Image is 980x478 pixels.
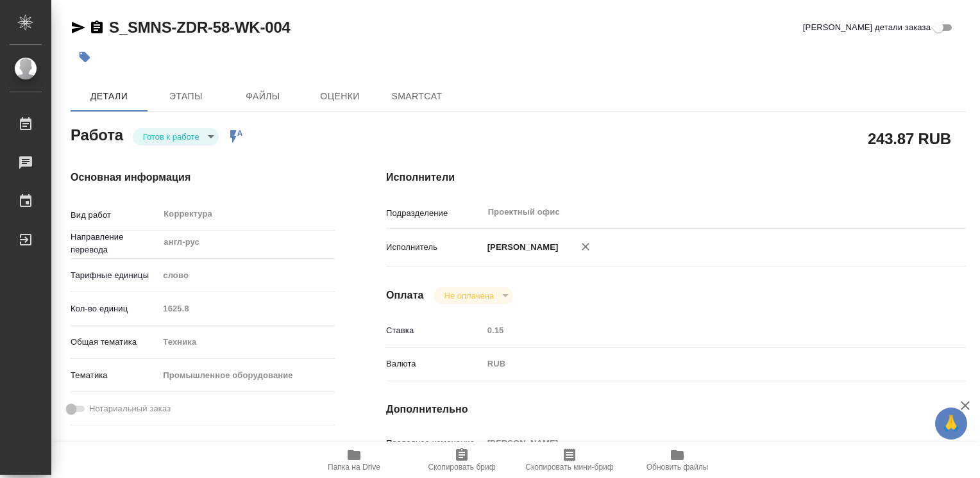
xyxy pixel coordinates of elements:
p: Направление перевода [71,231,158,256]
span: [PERSON_NAME] детали заказа [803,21,931,34]
input: Пустое поле [483,321,918,340]
button: Готов к работе [139,131,203,142]
span: Скопировать мини-бриф [525,463,613,472]
span: Файлы [232,88,294,104]
p: Тематика [71,369,158,382]
span: Этапы [155,88,217,104]
div: Техника [158,331,335,353]
div: слово [158,265,335,286]
p: Ставка [386,324,483,337]
h4: Дополнительно [386,402,966,417]
button: Не оплачена [441,290,498,301]
h4: Исполнители [386,170,966,185]
button: Папка на Drive [300,442,408,478]
p: Последнее изменение [386,437,483,450]
p: Исполнитель [386,241,483,254]
span: Обновить файлы [646,463,709,472]
div: Готов к работе [133,128,219,145]
input: Пустое поле [483,434,918,452]
a: S_SMNS-ZDR-58-WK-004 [109,19,291,36]
h2: 243.87 RUB [868,128,951,149]
div: Готов к работе [434,287,513,304]
span: Детали [78,88,140,104]
button: Скопировать ссылку для ЯМессенджера [71,20,86,35]
button: Скопировать ссылку [89,20,105,35]
p: Тарифные единицы [71,269,158,282]
div: Промышленное оборудование [158,365,335,386]
p: Общая тематика [71,336,158,349]
button: Обновить файлы [623,442,731,478]
span: Нотариальный заказ [89,402,171,415]
button: Добавить тэг [71,43,99,71]
span: SmartCat [386,88,448,104]
button: Скопировать бриф [408,442,516,478]
p: Подразделение [386,207,483,220]
button: 🙏 [935,408,967,440]
span: Скопировать бриф [428,463,495,472]
p: Валюта [386,358,483,370]
button: Скопировать мини-бриф [516,442,623,478]
h4: Оплата [386,288,424,303]
h2: Работа [71,122,123,145]
p: [PERSON_NAME] [483,241,559,254]
span: Оценки [309,88,371,104]
span: Папка на Drive [328,463,380,472]
input: Пустое поле [158,299,335,318]
span: 🙏 [940,410,962,437]
p: Вид работ [71,209,158,222]
div: RUB [483,353,918,375]
h4: Основная информация [71,170,335,185]
p: Кол-во единиц [71,302,158,315]
button: Удалить исполнителя [571,233,600,261]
